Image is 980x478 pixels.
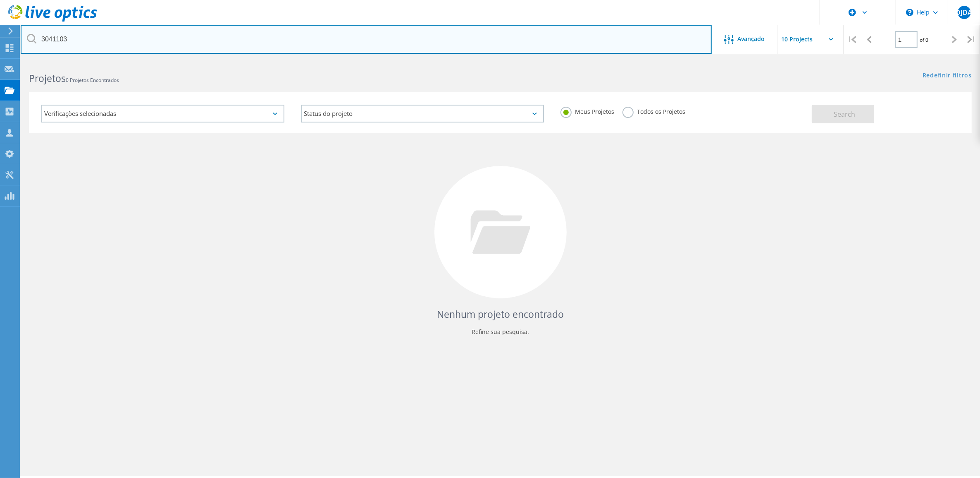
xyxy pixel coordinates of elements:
label: Meus Projetos [560,107,614,115]
p: Refine sua pesquisa. [37,325,963,339]
label: Todos os Projetos [622,107,685,115]
span: DJDA [956,9,973,16]
b: Projetos [29,72,66,85]
svg: \n [906,9,913,16]
span: Search [834,110,856,119]
div: Status do projeto [301,105,544,123]
button: Search [812,105,874,123]
div: | [963,25,980,54]
div: | [844,25,861,54]
div: Verificações selecionadas [41,105,284,123]
span: Avançado [738,36,765,42]
a: Live Optics Dashboard [8,17,97,23]
h4: Nenhum projeto encontrado [37,307,963,321]
span: of 0 [920,36,928,43]
input: Pesquisar projetos por nome, proprietário, ID, empresa, etc [21,25,712,54]
a: Redefinir filtros [923,72,972,79]
span: 0 Projetos Encontrados [66,77,119,84]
